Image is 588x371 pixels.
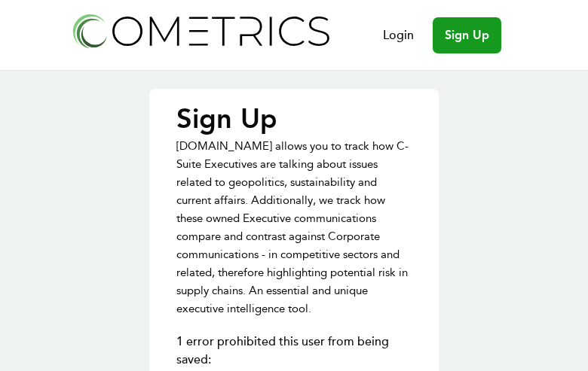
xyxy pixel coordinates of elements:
[176,333,412,369] h2: 1 error prohibited this user from being saved:
[383,26,414,44] a: Login
[433,17,501,53] a: Sign Up
[69,9,332,52] img: Cometrics logo
[176,104,412,134] p: Sign Up
[176,137,412,318] p: [DOMAIN_NAME] allows you to track how C-Suite Executives are talking about issues related to geop...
